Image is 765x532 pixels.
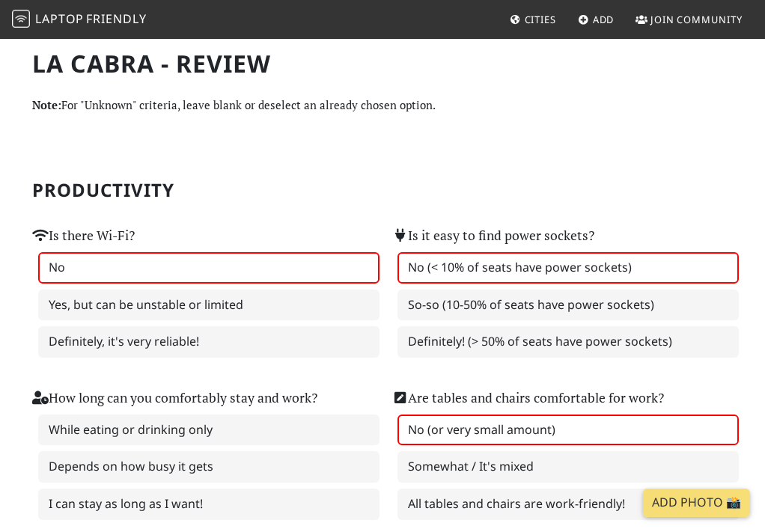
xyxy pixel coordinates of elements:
[525,13,556,26] span: Cities
[32,180,733,201] h2: Productivity
[650,13,743,26] span: Join Community
[38,252,380,284] label: No
[504,6,562,33] a: Cities
[38,489,380,520] label: I can stay as long as I want!
[32,96,733,114] p: For "Unknown" criteria, leave blank or deselect an already chosen option.
[397,489,739,520] label: All tables and chairs are work-friendly!
[593,13,615,26] span: Add
[12,10,30,28] img: LaptopFriendly
[397,451,739,483] label: Somewhat / It's mixed
[32,388,317,409] label: How long can you comfortably stay and work?
[12,7,147,33] a: LaptopFriendly LaptopFriendly
[391,225,594,246] label: Is it easy to find power sockets?
[397,252,739,284] label: No (< 10% of seats have power sockets)
[32,97,61,112] strong: Note:
[38,415,380,446] label: While eating or drinking only
[38,290,380,321] label: Yes, but can be unstable or limited
[572,6,621,33] a: Add
[643,489,750,517] a: Add Photo 📸
[397,290,739,321] label: So-so (10-50% of seats have power sockets)
[397,415,739,446] label: No (or very small amount)
[397,326,739,358] label: Definitely! (> 50% of seats have power sockets)
[86,10,146,27] span: Friendly
[32,49,733,78] h1: La Cabra - Review
[38,451,380,483] label: Depends on how busy it gets
[38,326,380,358] label: Definitely, it's very reliable!
[32,225,135,246] label: Is there Wi-Fi?
[391,388,664,409] label: Are tables and chairs comfortable for work?
[35,10,84,27] span: Laptop
[630,6,749,33] a: Join Community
